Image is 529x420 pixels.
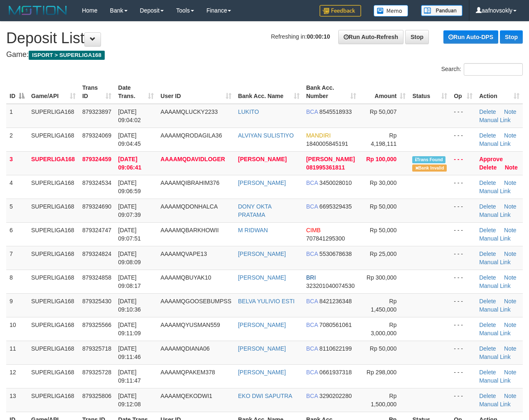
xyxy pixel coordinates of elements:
[118,108,141,123] span: [DATE] 09:04:02
[464,63,523,76] input: Search:
[82,393,111,399] span: 879325806
[238,108,259,115] a: LUKITO
[82,132,111,139] span: 879324069
[370,227,397,233] span: Rp 50,000
[504,393,517,399] a: Note
[118,393,141,408] span: [DATE] 09:12:08
[6,30,523,47] h1: Deposit List
[479,401,511,408] a: Manual Link
[320,345,352,352] span: Copy 8110622199 to clipboard
[450,246,476,270] td: - - -
[479,211,511,218] a: Manual Link
[306,322,318,328] span: BCA
[450,341,476,364] td: - - -
[479,164,497,171] a: Delete
[479,117,511,123] a: Manual Link
[320,5,361,17] img: Feedback.jpg
[160,108,218,115] span: AAAAMQLUCKY2233
[6,317,28,341] td: 10
[479,282,511,289] a: Manual Link
[504,251,517,257] a: Note
[443,30,498,44] a: Run Auto-DPS
[238,393,293,399] a: EKO DWI SAPUTRA
[371,393,396,408] span: Rp 1,500,000
[118,203,141,218] span: [DATE] 09:07:39
[306,132,331,139] span: MANDIRI
[118,369,141,384] span: [DATE] 09:11:47
[82,322,111,328] span: 879325566
[306,298,318,305] span: BCA
[504,132,517,139] a: Note
[82,298,111,305] span: 879325430
[366,156,396,162] span: Rp 100,000
[307,33,330,40] strong: 00:00:10
[479,259,511,265] a: Manual Link
[160,369,215,376] span: AAAAMQPAKEM378
[6,388,28,412] td: 13
[306,393,318,399] span: BCA
[306,156,355,162] span: [PERSON_NAME]
[320,203,352,210] span: Copy 6695329435 to clipboard
[450,388,476,412] td: - - -
[306,369,318,376] span: BCA
[504,203,517,210] a: Note
[28,175,79,199] td: SUPERLIGA168
[409,80,450,104] th: Status: activate to sort column ascending
[479,251,496,257] a: Delete
[28,199,79,222] td: SUPERLIGA168
[29,51,105,60] span: ISPORT > SUPERLIGA168
[504,274,517,281] a: Note
[504,227,517,233] a: Note
[160,203,218,210] span: AAAAMQDONHALCA
[479,179,496,186] a: Delete
[479,298,496,305] a: Delete
[479,377,511,384] a: Manual Link
[118,132,141,147] span: [DATE] 09:04:45
[479,330,511,336] a: Manual Link
[479,188,511,194] a: Manual Link
[479,354,511,360] a: Manual Link
[479,322,496,328] a: Delete
[306,227,321,233] span: CIMB
[118,179,141,194] span: [DATE] 09:06:59
[504,179,517,186] a: Note
[238,274,286,281] a: [PERSON_NAME]
[238,179,286,186] a: [PERSON_NAME]
[421,5,463,16] img: panduan.png
[6,270,28,293] td: 8
[160,132,222,139] span: AAAAMQRODAGILA36
[450,222,476,246] td: - - -
[370,108,397,115] span: Rp 50,007
[450,270,476,293] td: - - -
[118,274,141,289] span: [DATE] 09:08:17
[82,227,111,233] span: 879324747
[28,341,79,364] td: SUPERLIGA168
[479,345,496,352] a: Delete
[82,274,111,281] span: 879324858
[306,251,318,257] span: BCA
[160,322,220,328] span: AAAAMQYUSMAN559
[371,298,396,313] span: Rp 1,450,000
[370,251,397,257] span: Rp 25,000
[504,345,517,352] a: Note
[28,364,79,388] td: SUPERLIGA168
[28,246,79,270] td: SUPERLIGA168
[79,80,115,104] th: Trans ID: activate to sort column ascending
[479,306,511,313] a: Manual Link
[370,203,397,210] span: Rp 50,000
[238,227,268,233] a: M RIDWAN
[160,251,207,257] span: AAAAMQVAPE13
[271,33,330,40] span: Refreshing in:
[450,364,476,388] td: - - -
[479,156,503,162] a: Approve
[235,80,303,104] th: Bank Acc. Name: activate to sort column ascending
[504,298,517,305] a: Note
[238,203,271,218] a: DONY OKTA PRATAMA
[28,317,79,341] td: SUPERLIGA168
[371,132,396,147] span: Rp 4,198,111
[82,251,111,257] span: 879324824
[504,322,517,328] a: Note
[306,179,318,186] span: BCA
[412,165,446,172] span: Bank is not match
[306,108,318,115] span: BCA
